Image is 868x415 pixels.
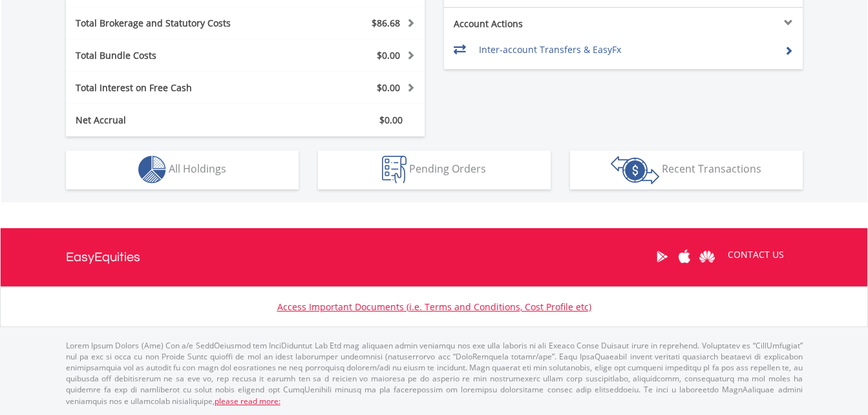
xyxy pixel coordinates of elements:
a: EasyEquities [66,228,140,286]
div: Total Bundle Costs [66,49,275,62]
button: All Holdings [66,151,299,189]
img: pending_instructions-wht.png [382,156,407,184]
td: Inter-account Transfers & EasyFx [479,40,774,59]
img: holdings-wht.png [138,156,166,184]
button: Recent Transactions [570,151,803,189]
div: Account Actions [444,17,624,30]
span: Recent Transactions [662,162,761,176]
a: Google Play [651,237,673,277]
button: Pending Orders [318,151,551,189]
span: $0.00 [377,49,400,61]
p: Lorem Ipsum Dolors (Ame) Con a/e SeddOeiusmod tem InciDiduntut Lab Etd mag aliquaen admin veniamq... [66,340,803,407]
span: $86.68 [372,17,400,29]
span: All Holdings [169,162,226,176]
a: CONTACT US [719,237,793,273]
div: Total Interest on Free Cash [66,81,275,94]
div: Net Accrual [66,114,275,127]
span: Pending Orders [409,162,486,176]
a: Huawei [696,237,719,277]
img: transactions-zar-wht.png [611,156,659,184]
a: Access Important Documents (i.e. Terms and Conditions, Cost Profile etc) [277,301,591,313]
span: $0.00 [377,81,400,94]
a: please read more: [215,396,281,407]
a: Apple [673,237,696,277]
div: Total Brokerage and Statutory Costs [66,17,275,30]
span: $0.00 [379,114,403,126]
